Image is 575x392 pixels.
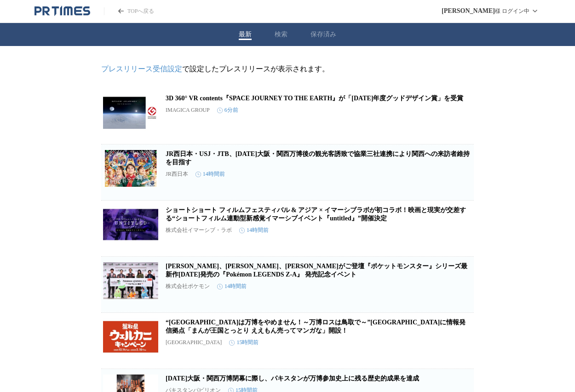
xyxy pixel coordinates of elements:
[166,107,210,114] p: IMAGICA GROUP
[101,65,182,73] a: プレスリリース受信設定
[166,339,222,346] p: [GEOGRAPHIC_DATA]
[275,30,287,39] button: 検索
[101,64,474,74] p: で設定したプレスリリースが表示されます。
[103,150,158,187] img: JR西日本・USJ・JTB、2025年大阪・関西万博後の観光客誘致で協業三社連携により関西への来訪者維持を目指す
[103,206,158,243] img: ショートショート フィルムフェスティバル & アジア × イマーシブラボが初コラボ！映画と現実が交差する“ショートフィルム連動型新感覚イマーシブイベント『untitled』”開催決定
[166,319,466,334] a: “[GEOGRAPHIC_DATA]は万博をやめません！～万博ロスは鳥取で～”[GEOGRAPHIC_DATA]に情報発信拠点「まんが王国とっとり ええもん売ってマンガな」開設！
[442,7,495,15] span: [PERSON_NAME]
[166,226,232,234] p: 株式会社イマーシブ・ラボ
[217,106,238,114] time: 6分前
[166,207,466,222] a: ショートショート フィルムフェスティバル & アジア × イマーシブラボが初コラボ！映画と現実が交差する“ショートフィルム連動型新感覚イマーシブイベント『untitled』”開催決定
[103,318,158,355] img: “鳥取県は万博をやめません！～万博ロスは鳥取で～”リーベルホテル大阪内に情報発信拠点「まんが王国とっとり ええもん売ってマンガな」開設！
[239,30,252,39] button: 最新
[239,226,269,234] time: 14時間前
[166,282,210,290] p: 株式会社ポケモン
[229,339,259,346] time: 15時間前
[166,375,419,382] a: [DATE]大阪・関西万博閉幕に際し、パキスタンが万博参加史上に残る歴史的成果を達成
[195,170,225,178] time: 14時間前
[166,263,467,278] a: [PERSON_NAME]、[PERSON_NAME]、[PERSON_NAME]がご登壇『ポケットモンスター』シリーズ最新作[DATE]発売の『Pokémon LEGENDS Z-A』 発売記...
[34,6,90,17] a: PR TIMESのトップページはこちら
[103,262,158,299] img: 吉沢亮さん、池田エライザさん、オズワルドさんがご登壇『ポケットモンスター』シリーズ最新作10月16日発売の『Pokémon LEGENDS Z-A』 発売記念イベント
[166,150,470,166] a: JR西日本・USJ・JTB、[DATE]大阪・関西万博後の観光客誘致で協業三社連携により関西への来訪者維持を目指す
[310,30,336,39] button: 保存済み
[217,282,247,290] time: 14時間前
[166,95,463,102] a: 3D 360° VR contents『SPACE JOURNEY TO THE EARTH』が「[DATE]年度グッドデザイン賞」を受賞
[103,94,158,131] img: 3D 360° VR contents『SPACE JOURNEY TO THE EARTH』が「2025年度グッドデザイン賞」を受賞
[104,7,154,15] a: PR TIMESのトップページはこちら
[166,170,188,178] p: JR西日本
